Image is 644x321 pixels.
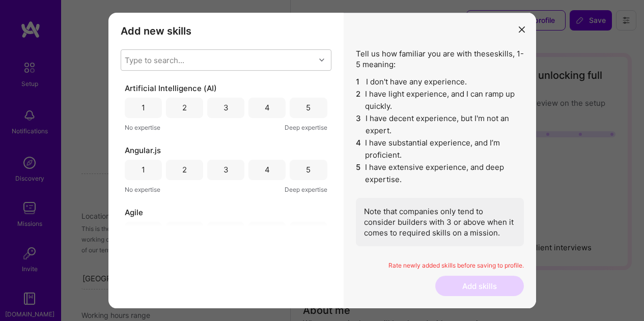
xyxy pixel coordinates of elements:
div: modal [108,13,536,309]
button: Add skills [435,276,524,296]
li: I don't have any experience. [356,76,524,88]
i: icon Chevron [319,57,324,63]
p: Rate newly added skills before saving to profile. [356,261,524,270]
i: icon Close [519,26,525,33]
div: 2 [182,102,187,113]
div: 1 [142,102,145,113]
div: 2 [182,226,187,237]
span: No expertise [125,122,160,133]
li: I have substantial experience, and I’m proficient. [356,137,524,161]
div: 3 [223,226,229,237]
div: 5 [306,102,311,113]
span: 2 [356,88,361,112]
h3: Add new skills [121,25,331,37]
span: Deep expertise [285,184,327,195]
div: 2 [182,164,187,175]
div: 1 [142,226,145,237]
span: Deep expertise [285,122,327,133]
div: Tell us how familiar you are with these skills , 1-5 meaning: [356,48,524,246]
div: 3 [223,164,229,175]
span: 5 [356,161,361,186]
div: 4 [265,226,270,237]
div: 4 [265,102,270,113]
span: 1 [356,76,362,88]
li: I have light experience, and I can ramp up quickly. [356,88,524,112]
div: Note that companies only tend to consider builders with 3 or above when it comes to required skil... [356,198,524,246]
span: 3 [356,112,361,137]
span: Agile [125,207,143,218]
div: 5 [306,226,311,237]
div: 5 [306,164,311,175]
span: 4 [356,137,361,161]
span: No expertise [125,184,160,195]
div: 4 [265,164,270,175]
li: I have extensive experience, and deep expertise. [356,161,524,186]
span: Angular.js [125,145,161,156]
div: Type to search... [125,54,184,65]
div: 3 [223,102,229,113]
span: Artificial Intelligence (AI) [125,83,217,94]
li: I have decent experience, but I'm not an expert. [356,112,524,137]
div: 1 [142,164,145,175]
